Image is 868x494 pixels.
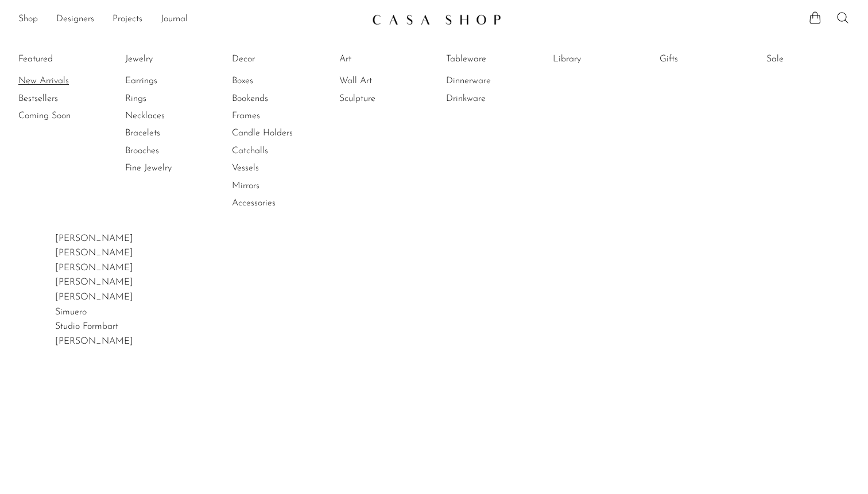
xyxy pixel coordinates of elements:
[339,75,425,87] a: Wall Art
[446,92,532,105] a: Drinkware
[446,50,532,107] ul: Tableware
[161,12,188,27] a: Journal
[766,50,852,72] ul: Sale
[125,53,211,65] a: Jewelry
[232,53,318,65] a: Decor
[18,92,104,105] a: Bestsellers
[55,322,118,331] a: Studio Formbart
[125,145,211,157] a: Brooches
[553,50,639,72] ul: Library
[232,180,318,192] a: Mirrors
[55,308,87,317] a: Simuero
[113,12,142,27] a: Projects
[18,10,363,29] ul: NEW HEADER MENU
[18,75,104,87] a: New Arrivals
[18,10,363,29] nav: Desktop navigation
[56,12,94,27] a: Designers
[18,110,104,122] a: Coming Soon
[446,75,532,87] a: Dinnerware
[55,263,133,273] a: [PERSON_NAME]
[125,50,211,177] ul: Jewelry
[232,145,318,157] a: Catchalls
[232,75,318,87] a: Boxes
[232,162,318,174] a: Vessels
[339,53,425,65] a: Art
[125,110,211,122] a: Necklaces
[446,53,532,65] a: Tableware
[18,12,38,27] a: Shop
[232,92,318,105] a: Bookends
[55,248,133,258] a: [PERSON_NAME]
[766,53,852,65] a: Sale
[232,197,318,209] a: Accessories
[125,127,211,139] a: Bracelets
[660,53,746,65] a: Gifts
[18,72,104,125] ul: Featured
[232,127,318,139] a: Candle Holders
[339,92,425,105] a: Sculpture
[55,278,133,287] a: [PERSON_NAME]
[553,53,639,65] a: Library
[232,50,318,212] ul: Decor
[339,50,425,107] ul: Art
[232,110,318,122] a: Frames
[660,50,746,72] ul: Gifts
[125,92,211,105] a: Rings
[55,337,133,346] a: [PERSON_NAME]
[125,162,211,174] a: Fine Jewelry
[55,293,133,302] a: [PERSON_NAME]
[125,75,211,87] a: Earrings
[55,234,133,243] a: [PERSON_NAME]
